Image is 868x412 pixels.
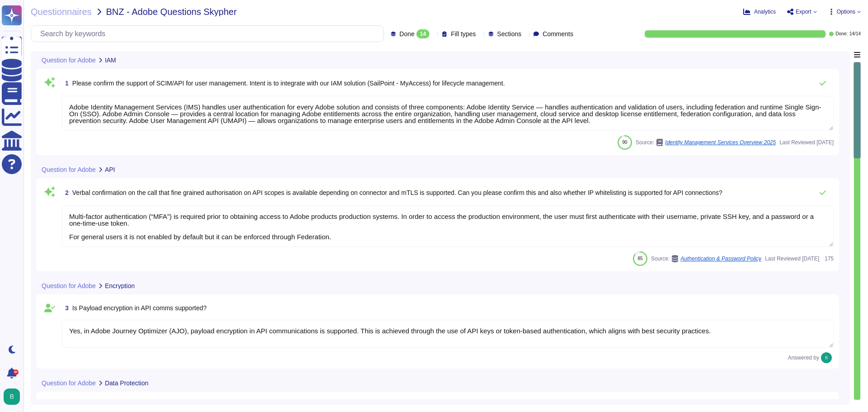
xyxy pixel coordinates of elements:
span: API [105,166,115,173]
span: Question for Adobe [42,166,96,173]
span: Source: [636,139,776,146]
button: Analytics [743,8,776,15]
span: Options [837,9,855,14]
span: Analytics [754,9,776,14]
span: IAM [105,57,116,63]
textarea: Adobe Identity Management Services (IMS) handles user authentication for every Adobe solution and... [61,96,834,131]
span: Done [400,31,415,37]
span: BNZ - Adobe Questions Skypher [106,7,237,16]
span: 90 [622,140,627,145]
span: Question for Adobe [42,57,96,63]
span: Comments [542,31,573,37]
span: Last Reviewed [DATE] [765,256,819,261]
span: 2 [61,189,69,196]
span: Answered by [788,355,819,360]
span: Please confirm the support of SCIM/API for user management. Intent is to integrate with our IAM s... [72,80,505,87]
span: Source: [651,255,761,262]
span: Verbal confirmation on the call that fine grained authorisation on API scopes is available depend... [72,189,722,196]
span: 175 [823,256,834,261]
span: 85 [637,256,642,261]
span: Export [796,9,811,14]
span: Data Protection [105,380,149,386]
div: 14 [416,29,429,38]
span: Questionnaires [31,7,92,16]
span: 14 / 14 [849,32,861,36]
input: Search by keywords [36,26,383,42]
img: user [821,352,832,363]
span: Question for Adobe [42,380,96,386]
span: Fill types [451,31,476,37]
span: Authentication & Password Policy [680,256,761,261]
span: Sections [497,31,522,37]
span: Done: [835,32,848,36]
textarea: Yes, in Adobe Journey Optimizer (AJO), payload encryption in API communications is supported. Thi... [61,320,834,348]
span: Identity Management Services Overview 2025 [665,140,776,145]
textarea: Multi-factor authentication (“MFA”) is required prior to obtaining access to Adobe products produ... [61,205,834,247]
span: Encryption [105,283,135,289]
span: Last Reviewed [DATE] [779,140,834,145]
span: Question for Adobe [42,283,96,289]
button: user [2,387,26,407]
div: 9+ [13,369,19,375]
img: user [4,388,20,405]
span: Is Payload encryption in API comms supported? [72,304,207,312]
span: 3 [61,305,69,311]
span: 1 [61,80,69,86]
